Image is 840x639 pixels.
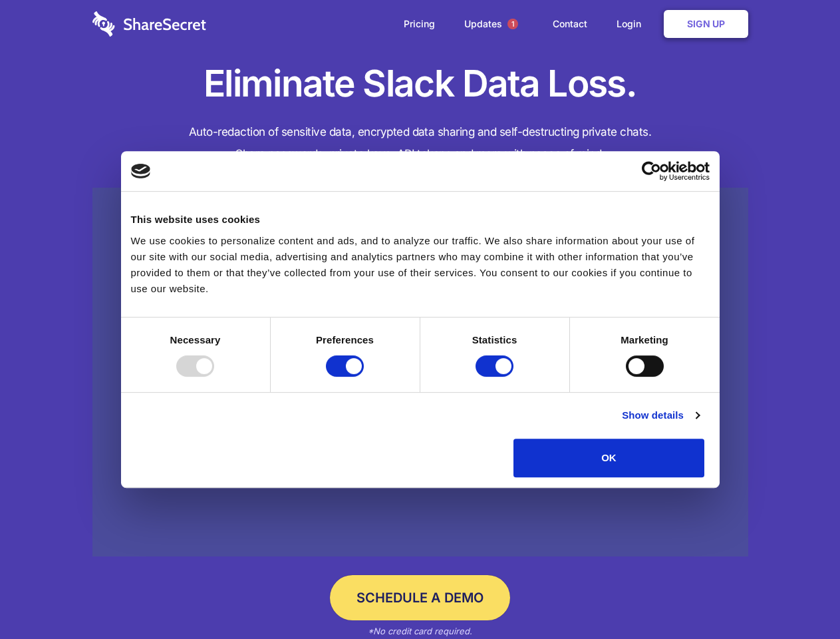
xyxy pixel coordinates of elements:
a: Contact [539,3,601,45]
a: Wistia video thumbnail [92,188,748,557]
div: This website uses cookies [131,212,710,228]
h4: Auto-redaction of sensitive data, encrypted data sharing and self-destructing private chats. Shar... [92,121,748,165]
strong: Statistics [472,334,517,345]
strong: Marketing [621,334,668,345]
a: Schedule a Demo [330,575,510,620]
a: Usercentrics Cookiebot - opens in a new window [593,161,710,181]
a: Sign Up [664,10,748,38]
em: *No credit card required. [368,626,472,636]
button: OK [513,439,704,477]
img: logo-wordmark-white-trans-d4663122ce5f474addd5e946df7df03e33cb6a1c49d2221995e7729f52c070b2.svg [92,11,206,37]
strong: Preferences [316,334,374,345]
h1: Eliminate Slack Data Loss. [92,60,748,108]
span: 1 [507,19,518,29]
a: Pricing [390,3,448,45]
div: We use cookies to personalize content and ads, and to analyze our traffic. We also share informat... [131,233,710,297]
img: logo [131,164,151,178]
strong: Necessary [170,334,221,345]
a: Show details [622,407,699,423]
a: Login [603,3,661,45]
